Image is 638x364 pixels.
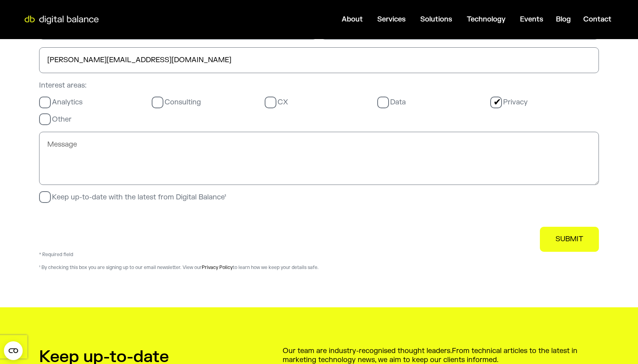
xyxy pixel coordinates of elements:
[283,346,452,355] span: Our team are industry-recognised thought leaders.
[104,12,618,27] nav: Menu
[556,15,571,24] a: Blog
[20,16,104,24] img: Digital Balance logo
[265,98,288,107] label: CX
[104,12,618,27] div: Menu Toggle
[39,47,599,73] input: Email*
[39,98,82,107] label: Analytics
[39,81,87,90] span: Interest areas:
[4,341,23,360] button: Open CMP widget
[467,15,505,24] a: Technology
[540,227,599,251] button: SUBMIT
[39,193,226,202] label: Keep up-to-date with the latest from Digital Balance¹
[39,115,72,124] label: Other
[39,210,361,219] span: * Required field. By submitting this form, you agree to be contacted by Digital Balance and Domo.
[556,235,583,244] span: SUBMIT
[152,98,201,107] label: Consulting
[202,264,233,271] a: Privacy Policy
[39,265,599,271] p: ¹ By checking this box you are signing up to our email newsletter. View our to learn how we keep ...
[342,15,363,24] a: About
[420,15,452,24] a: Solutions
[377,15,406,24] a: Services
[583,15,611,24] a: Contact
[39,252,599,258] p: * Required field
[490,98,528,107] label: Privacy
[377,98,406,107] label: Data
[520,15,543,24] a: Events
